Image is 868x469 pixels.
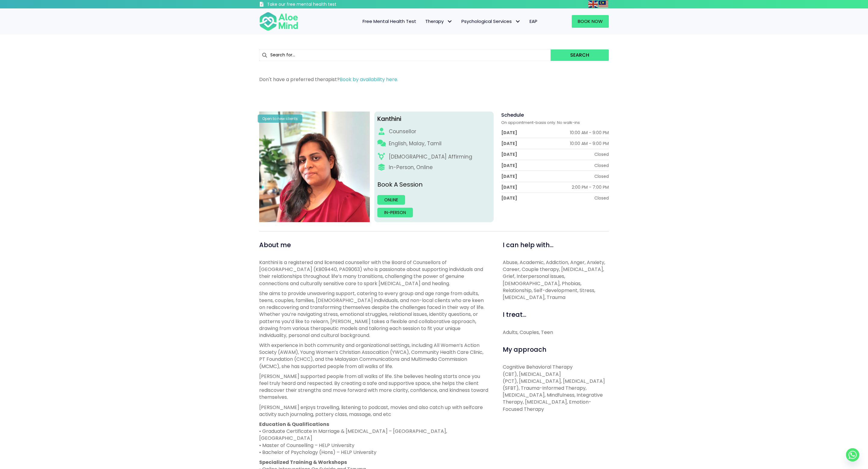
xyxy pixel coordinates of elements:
a: Book Now [572,15,609,28]
div: [DATE] [501,173,517,179]
span: Book Now [578,18,603,24]
p: • Graduate Certificate in Marriage & [MEDICAL_DATA] – [GEOGRAPHIC_DATA], [GEOGRAPHIC_DATA] • Mast... [259,421,489,456]
img: Kanthini-profile [259,112,370,222]
h3: Take our free mental health test [267,2,369,8]
div: Closed [594,162,609,168]
div: [DATE] [501,151,517,157]
div: [DATE] [501,130,517,136]
div: [DATE] [501,162,517,168]
div: [DATE] [501,195,517,201]
div: Closed [594,195,609,201]
p: Kanthini is a registered and licensed counsellor with the Board of Counsellors of [GEOGRAPHIC_DAT... [259,259,489,287]
div: Kanthini [377,115,491,123]
div: [DATE] [501,184,517,190]
span: Therapy: submenu [445,17,454,26]
span: My approach [503,345,546,354]
div: 10:00 AM - 9:00 PM [570,140,609,146]
p: Book A Session [377,180,491,189]
a: Whatsapp [846,448,859,461]
a: Online [377,195,405,205]
p: She aims to provide unwavering support, catering to every group and age range from adults, teens,... [259,290,489,339]
p: Abuse, Academic, Addiction, Anger, Anxiety, Career, Couple therapy, [MEDICAL_DATA], Grief, Interp... [503,259,609,301]
p: [PERSON_NAME] enjoys travelling, listening to podcast, movies and also catch up with selfcare act... [259,404,489,418]
img: en [588,1,598,8]
span: Free Mental Health Test [363,18,416,24]
img: ms [599,1,608,8]
div: Closed [594,151,609,157]
strong: Specialized Training & Workshops [259,459,347,466]
div: [DATE] [501,140,517,146]
a: English [588,1,599,8]
input: Search for... [259,49,551,61]
div: Adults, Couples, Teen [503,329,609,336]
div: Counsellor [389,128,416,135]
img: Aloe mind Logo [259,11,298,31]
span: On appointment-basis only. No walk-ins [501,120,580,125]
p: Cognitive Behavioral Therapy (CBT), [MEDICAL_DATA] (PCT), [MEDICAL_DATA], [MEDICAL_DATA] (SFBT), ... [503,364,609,412]
span: Schedule [501,112,524,118]
a: In-person [377,208,413,217]
a: Book by availability here. [340,76,398,83]
div: 2:00 PM - 7:00 PM [572,184,609,190]
div: In-Person, Online [389,164,433,171]
a: Take our free mental health test [259,2,369,8]
span: Therapy [425,18,452,24]
div: Open to new clients [258,115,302,123]
span: Psychological Services [461,18,520,24]
p: With experience in both community and organizational settings, including All Women’s Action Socie... [259,342,489,370]
button: Search [551,49,609,61]
p: [PERSON_NAME] supported people from all walks of life. She believes healing starts once you feel ... [259,373,489,401]
a: Psychological ServicesPsychological Services: submenu [457,15,525,28]
div: 10:00 AM - 9:00 PM [570,130,609,136]
div: [DEMOGRAPHIC_DATA] Affirming [389,153,472,161]
span: EAP [530,18,537,24]
a: TherapyTherapy: submenu [421,15,457,28]
span: I treat... [503,310,526,319]
strong: Education & Qualifications [259,421,329,428]
span: About me [259,241,291,249]
span: Psychological Services: submenu [513,17,522,26]
nav: Menu [306,15,542,28]
a: Free Mental Health Test [358,15,421,28]
span: I can help with... [503,241,553,249]
a: EAP [525,15,542,28]
a: Malay [599,1,609,8]
p: English, Malay, Tamil [389,140,442,147]
p: Don't have a preferred therapist? [259,76,609,83]
div: Closed [594,173,609,179]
